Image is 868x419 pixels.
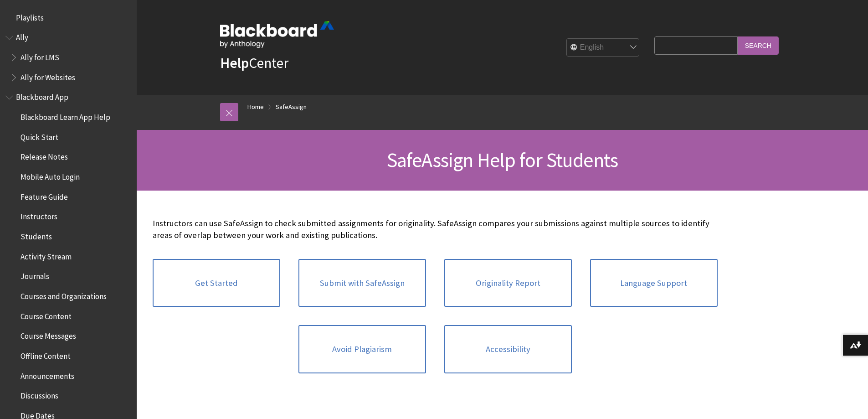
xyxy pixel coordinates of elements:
span: Ally for Websites [21,70,75,82]
nav: Book outline for Anthology Ally Help [5,30,131,85]
a: Language Support [590,259,718,307]
span: Activity Stream [21,249,72,261]
a: Originality Report [444,259,572,307]
a: Submit with SafeAssign [298,259,426,307]
a: SafeAssign [276,101,307,113]
select: Site Language Selector [567,39,640,57]
span: Blackboard App [16,90,68,102]
span: Courses and Organizations [21,289,107,301]
strong: Help [220,54,249,72]
span: Playlists [16,10,44,22]
span: Ally [16,30,28,42]
span: Announcements [21,368,74,381]
p: Instructors can use SafeAssign to check submitted assignments for originality. SafeAssign compare... [153,217,718,241]
span: Ally for LMS [21,50,59,62]
a: Accessibility [444,325,572,373]
span: Journals [21,269,49,281]
a: Home [247,101,264,113]
nav: Book outline for Playlists [5,10,131,26]
span: Offline Content [21,348,71,361]
span: Students [21,229,52,241]
span: Course Content [21,309,72,321]
span: Course Messages [21,329,76,341]
a: Avoid Plagiarism [298,325,426,373]
span: Instructors [21,209,57,222]
span: SafeAssign Help for Students [387,147,618,172]
img: Blackboard by Anthology [220,21,334,48]
input: Search [738,36,779,54]
span: Blackboard Learn App Help [21,109,110,122]
span: Mobile Auto Login [21,169,80,181]
span: Quick Start [21,129,58,142]
span: Feature Guide [21,189,68,202]
a: HelpCenter [220,54,288,72]
span: Release Notes [21,150,68,162]
a: Get Started [153,259,280,307]
span: Discussions [21,388,58,400]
